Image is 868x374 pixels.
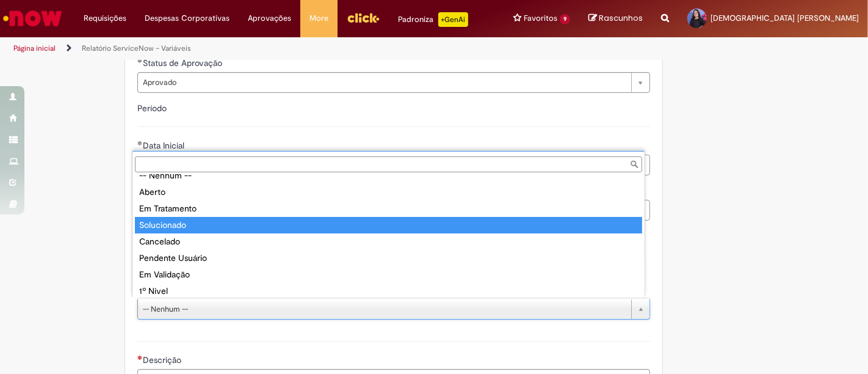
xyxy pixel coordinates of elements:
[132,175,645,297] ul: Status do Chamado
[135,184,642,200] div: Aberto
[135,283,642,299] div: 1º Nivel
[135,250,642,266] div: Pendente Usuário
[135,200,642,217] div: Em Tratamento
[135,217,642,233] div: Solucionado
[135,167,642,184] div: -- Nenhum --
[135,266,642,283] div: Em Validação
[135,233,642,250] div: Cancelado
